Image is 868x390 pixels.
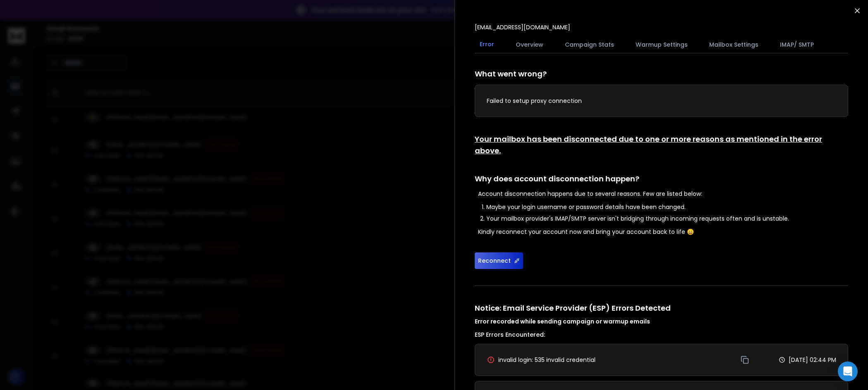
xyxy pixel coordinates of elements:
p: [EMAIL_ADDRESS][DOMAIN_NAME] [475,23,570,31]
h4: Error recorded while sending campaign or warmup emails [475,317,848,326]
button: Error [475,35,499,54]
p: Account disconnection happens due to several reasons. Few are listed below: [478,190,848,198]
button: Mailbox Settings [704,36,763,54]
p: [DATE] 02:44 PM [789,356,836,364]
span: invalid login: 535 invalid credential [498,356,595,364]
h3: ESP Errors Encountered: [475,331,848,339]
li: Maybe your login username or password details have been changed. [486,203,848,211]
button: IMAP/ SMTP [775,36,819,54]
h1: What went wrong? [475,68,848,80]
h1: Notice: Email Service Provider (ESP) Errors Detected [475,302,848,326]
h1: Why does account disconnection happen? [475,173,848,185]
p: Failed to setup proxy connection [487,97,836,105]
p: Kindly reconnect your account now and bring your account back to life 😄 [478,228,848,236]
button: Campaign Stats [560,36,619,54]
button: Reconnect [475,252,523,269]
li: Your mailbox provider's IMAP/SMTP server isn't bridging through incoming requests often and is un... [486,214,848,223]
button: Warmup Settings [631,36,693,54]
button: Overview [511,36,548,54]
div: Open Intercom Messenger [838,361,858,381]
h1: Your mailbox has been disconnected due to one or more reasons as mentioned in the error above. [475,133,848,157]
